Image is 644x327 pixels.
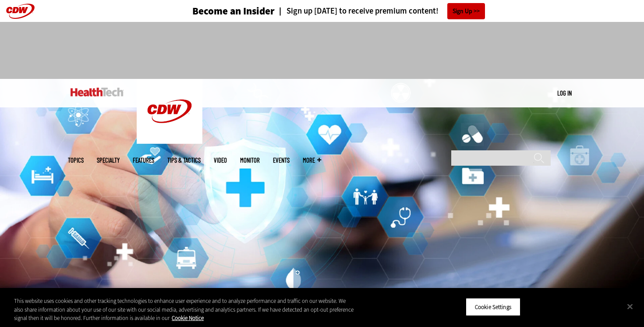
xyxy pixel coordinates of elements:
[133,157,154,163] a: Features
[214,157,227,163] a: Video
[273,157,290,163] a: Events
[172,314,204,322] a: More information about your privacy
[275,7,439,15] a: Sign up [DATE] to receive premium content!
[447,3,485,19] a: Sign Up
[137,79,202,144] img: Home
[14,297,354,323] div: This website uses cookies and other tracking technologies to enhance user experience and to analy...
[68,157,84,163] span: Topics
[71,88,124,96] img: Home
[466,298,520,316] button: Cookie Settings
[557,89,572,98] div: User menu
[159,6,275,16] a: Become an Insider
[557,89,572,97] a: Log in
[620,297,640,316] button: Close
[163,31,481,70] iframe: advertisement
[240,157,260,163] a: MonITor
[303,157,321,163] span: More
[97,157,120,163] span: Specialty
[167,157,201,163] a: Tips & Tactics
[137,137,202,146] a: CDW
[192,6,275,16] h3: Become an Insider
